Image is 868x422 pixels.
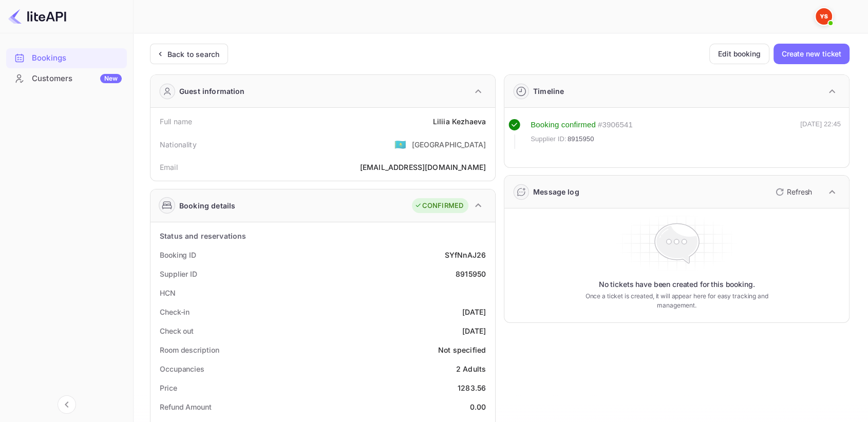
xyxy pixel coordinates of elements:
div: Booking confirmed [531,119,596,131]
div: Nationality [160,139,197,150]
div: HCN [160,287,176,298]
a: CustomersNew [6,69,127,88]
div: Message log [533,186,579,197]
div: Back to search [167,49,219,60]
span: United States [394,135,406,154]
img: Yandex Support [816,8,832,25]
div: CustomersNew [6,69,127,89]
div: [DATE] [462,325,486,336]
div: Guest information [179,86,245,97]
button: Collapse navigation [58,395,76,414]
div: [DATE] 22:45 [800,119,841,149]
a: Bookings [6,48,127,67]
div: Supplier ID [160,268,197,279]
div: Refund Amount [160,401,212,412]
div: Booking ID [160,250,196,260]
div: Customers [32,73,122,85]
div: Full name [160,116,192,127]
div: 1283.56 [458,382,486,393]
div: Room description [160,344,219,355]
button: Refresh [769,184,816,200]
div: New [100,74,122,83]
div: 8915950 [456,268,486,279]
div: Liliia Kezhaeva [433,116,486,127]
img: LiteAPI logo [8,8,66,25]
p: No tickets have been created for this booking. [599,279,755,290]
div: Not specified [438,344,486,355]
button: Edit booking [709,44,769,64]
div: 2 Adults [456,363,486,374]
div: Price [160,382,177,393]
div: # 3906541 [598,119,633,131]
span: Supplier ID: [531,134,567,144]
div: CONFIRMED [414,201,463,211]
div: [EMAIL_ADDRESS][DOMAIN_NAME] [360,162,486,172]
div: Booking details [179,200,235,211]
div: Check out [160,325,194,336]
span: 8915950 [568,134,594,144]
button: Create new ticket [773,44,850,64]
div: Timeline [533,86,564,97]
p: Once a ticket is created, it will appear here for easy tracking and management. [584,292,769,310]
div: Check-in [160,306,190,317]
div: Occupancies [160,363,204,374]
div: Bookings [32,52,122,64]
div: Email [160,162,178,172]
div: SYfNnAJ26 [445,250,486,260]
div: Status and reservations [160,231,246,241]
p: Refresh [787,186,812,197]
div: [DATE] [462,306,486,317]
div: [GEOGRAPHIC_DATA] [411,139,486,150]
div: 0.00 [469,401,486,412]
div: Bookings [6,48,127,68]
